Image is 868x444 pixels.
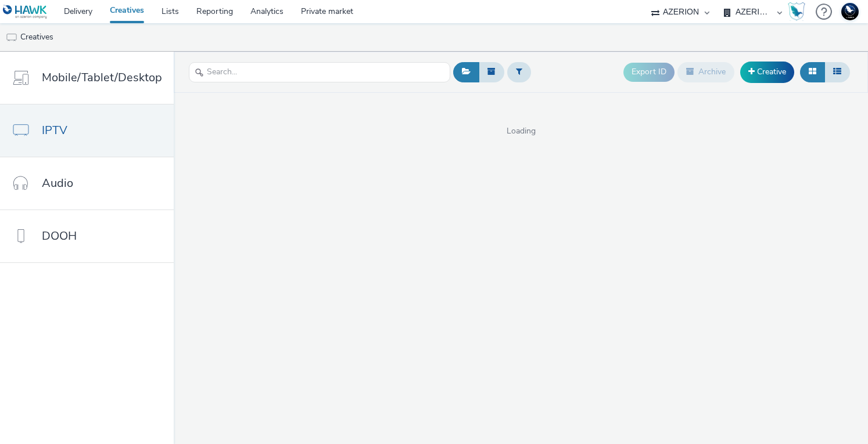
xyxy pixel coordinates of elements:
span: DOOH [42,228,77,244]
button: Table [824,62,850,82]
button: Export ID [623,63,675,81]
a: Creative [740,62,794,82]
button: Grid [800,62,825,82]
button: Archive [677,62,734,82]
img: undefined Logo [3,5,48,19]
input: Search... [189,62,450,82]
span: IPTV [42,122,67,139]
img: Hawk Academy [788,2,805,21]
span: Loading [174,125,868,137]
img: Support Hawk [841,3,859,20]
a: Hawk Academy [788,2,810,21]
span: Audio [42,175,73,192]
span: Mobile/Tablet/Desktop [42,69,162,86]
img: tv [6,32,17,44]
